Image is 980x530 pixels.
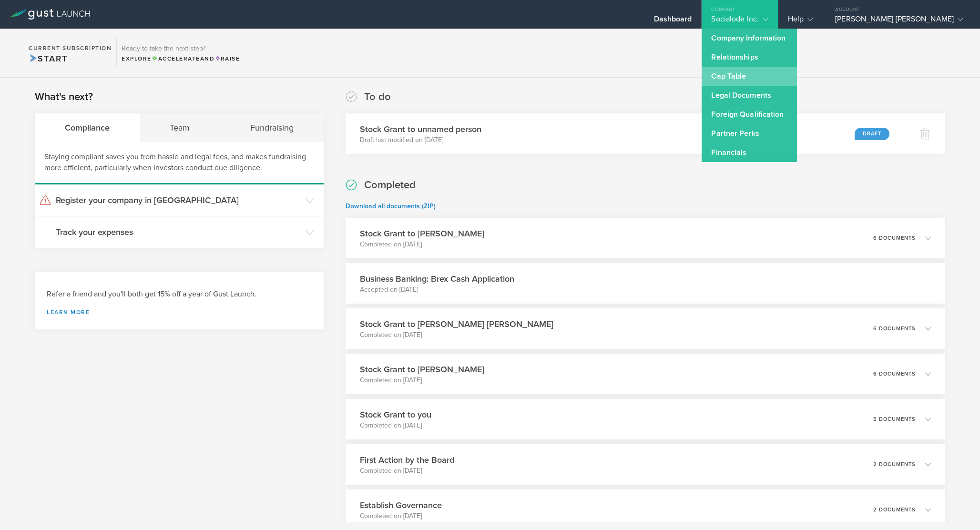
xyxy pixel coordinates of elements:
a: Download all documents (ZIP) [346,202,436,210]
a: Learn more [47,309,312,315]
h3: Ready to take the next step? [122,45,240,52]
p: 5 documents [873,417,916,422]
div: Staying compliant saves you from hassle and legal fees, and makes fundraising more efficient, par... [35,142,324,184]
div: Explore [122,54,240,63]
div: Team [140,113,221,142]
h3: Stock Grant to unnamed person [360,123,481,135]
p: 6 documents [873,326,916,331]
h3: Stock Grant to [PERSON_NAME] [PERSON_NAME] [360,318,553,330]
h3: Stock Grant to [PERSON_NAME] [360,227,484,240]
span: Raise [214,55,240,62]
p: Accepted on [DATE] [360,285,514,295]
p: Draft last modified on [DATE] [360,135,481,145]
h3: Stock Grant to [PERSON_NAME] [360,363,484,376]
h3: Establish Governance [360,499,442,511]
div: Fundraising [220,113,324,142]
h2: What's next? [35,90,93,104]
span: and [152,55,215,62]
p: Completed on [DATE] [360,421,431,430]
p: Completed on [DATE] [360,330,553,340]
p: 2 documents [873,507,916,512]
p: Completed on [DATE] [360,511,442,521]
div: Stock Grant to unnamed personDraft last modified on [DATE]Draft [346,113,905,154]
h3: Register your company in [GEOGRAPHIC_DATA] [56,194,301,206]
h2: To do [364,90,391,104]
div: Ready to take the next step?ExploreAccelerateandRaise [116,38,245,68]
h2: Completed [364,178,416,192]
h2: Current Subscription [29,45,112,51]
iframe: Chat Widget [932,484,980,530]
h3: First Action by the Board [360,454,454,466]
p: 6 documents [873,235,916,241]
div: Dashboard [654,14,692,29]
p: Completed on [DATE] [360,240,484,249]
p: Completed on [DATE] [360,466,454,476]
p: 2 documents [873,462,916,467]
h3: Stock Grant to you [360,408,431,421]
span: Start [29,53,67,64]
p: Completed on [DATE] [360,376,484,385]
div: Socialode Inc. [711,14,768,29]
p: 6 documents [873,371,916,377]
span: Accelerate [152,55,200,62]
div: Help [788,14,813,29]
h3: Refer a friend and you'll both get 15% off a year of Gust Launch. [47,289,312,300]
h3: Track your expenses [56,226,301,238]
div: Compliance [35,113,140,142]
h3: Business Banking: Brex Cash Application [360,273,514,285]
div: [PERSON_NAME] [PERSON_NAME] [835,14,963,29]
div: Draft [855,128,889,140]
